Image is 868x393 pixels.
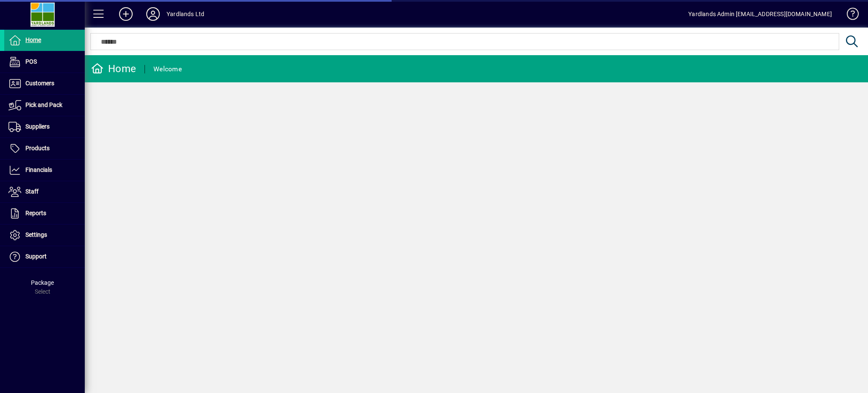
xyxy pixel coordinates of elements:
span: Support [25,253,47,260]
span: Customers [25,80,54,87]
span: Suppliers [25,123,50,130]
a: Knowledge Base [840,2,857,29]
a: Financials [4,160,85,181]
a: Suppliers [4,116,85,138]
span: Financials [25,166,52,173]
span: Reports [25,210,46,216]
button: Add [112,6,139,22]
a: Reports [4,203,85,224]
div: Home [91,62,136,76]
a: Products [4,138,85,159]
a: Settings [4,225,85,246]
div: Yardlands Admin [EMAIL_ADDRESS][DOMAIN_NAME] [688,7,832,21]
span: Home [25,36,41,43]
span: Staff [25,188,39,195]
a: Pick and Pack [4,95,85,116]
a: POS [4,51,85,73]
a: Support [4,246,85,267]
span: POS [25,58,37,65]
span: Products [25,145,50,152]
div: Welcome [153,62,182,76]
span: Settings [25,231,47,238]
button: Profile [139,6,167,22]
span: Package [31,279,54,286]
a: Customers [4,73,85,94]
span: Pick and Pack [25,101,62,108]
a: Staff [4,181,85,202]
div: Yardlands Ltd [167,7,204,21]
